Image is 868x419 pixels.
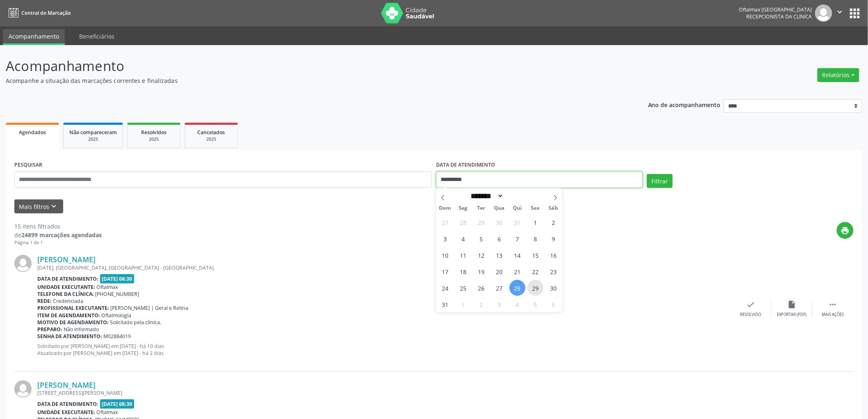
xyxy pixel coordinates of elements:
span: Agosto 7, 2025 [509,231,525,247]
span: Dom [436,206,454,211]
span: Agosto 25, 2025 [455,280,471,296]
span: Setembro 3, 2025 [491,296,507,312]
span: Cancelados [198,129,225,136]
div: [DATE], [GEOGRAPHIC_DATA], [GEOGRAPHIC_DATA] - [GEOGRAPHIC_DATA] [37,264,731,271]
b: Rede: [37,298,52,305]
span: Agosto 10, 2025 [437,247,453,263]
b: Telefone da clínica: [37,291,94,298]
span: Setembro 6, 2025 [546,296,562,312]
span: Recepcionista da clínica [747,13,812,20]
button:  [832,5,848,22]
span: Agosto 23, 2025 [546,263,562,279]
p: Solicitado por [PERSON_NAME] em [DATE] - há 10 dias Atualizado por [PERSON_NAME] em [DATE] - há 2... [37,343,731,357]
span: Agosto 22, 2025 [528,263,544,279]
span: Setembro 1, 2025 [455,296,471,312]
i: keyboard_arrow_down [50,202,59,211]
span: Agosto 18, 2025 [455,263,471,279]
span: Oftalmologia [102,312,132,319]
b: Profissional executante: [37,305,109,311]
span: Credenciada [53,298,84,305]
span: Agosto 31, 2025 [437,296,453,312]
span: Agosto 3, 2025 [437,231,453,247]
button: Mais filtroskeyboard_arrow_down [14,199,63,214]
span: Agosto 6, 2025 [491,231,507,247]
b: Item de agendamento: [37,312,100,319]
span: Qua [490,206,508,211]
span: Resolvidos [141,129,167,136]
span: Qui [508,206,526,211]
span: [PHONE_NUMBER] [96,291,139,298]
span: Seg [454,206,472,211]
div: 2025 [191,136,232,142]
button: Relatórios [818,68,859,82]
b: Unidade executante: [37,284,95,291]
span: Agosto 4, 2025 [455,231,471,247]
span: Agosto 28, 2025 [509,280,525,296]
span: Agosto 17, 2025 [437,263,453,279]
span: Julho 28, 2025 [455,214,471,230]
span: Agosto 14, 2025 [509,247,525,263]
i: insert_drive_file [788,300,797,309]
input: Year [504,192,531,200]
p: Acompanhamento [6,56,605,76]
span: Setembro 2, 2025 [473,296,489,312]
div: Página 1 de 1 [14,239,102,246]
div: 2025 [133,136,174,142]
span: [DATE] 08:30 [100,274,135,284]
span: Setembro 5, 2025 [528,296,544,312]
i: print [841,226,850,235]
span: Agosto 29, 2025 [528,280,544,296]
span: Agosto 15, 2025 [528,247,544,263]
button: print [837,222,854,239]
div: 15 itens filtrados [14,222,102,231]
span: Agosto 8, 2025 [528,231,544,247]
span: Setembro 4, 2025 [509,296,525,312]
span: Julho 29, 2025 [473,214,489,230]
div: Mais ações [822,312,844,318]
button: Filtrar [647,174,673,188]
span: Não compareceram [69,129,117,136]
span: Agosto 12, 2025 [473,247,489,263]
a: [PERSON_NAME] [37,380,96,389]
i:  [829,300,838,309]
i: check [747,300,756,309]
span: Oftalmax [97,284,118,291]
a: Central de Marcação [6,6,71,20]
b: Senha de atendimento: [37,333,102,340]
span: Julho 30, 2025 [491,214,507,230]
a: Acompanhamento [3,29,65,45]
span: Agosto 19, 2025 [473,263,489,279]
div: Oftalmax [GEOGRAPHIC_DATA] [739,6,812,13]
strong: 24899 marcações agendadas [21,231,102,239]
span: Oftalmax [97,409,118,416]
i:  [836,7,845,16]
p: Ano de acompanhamento [648,99,721,110]
span: Sex [526,206,544,211]
span: Agosto 30, 2025 [546,280,562,296]
span: Agendados [19,129,46,136]
div: Resolvido [740,312,761,318]
label: PESQUISAR [14,159,42,172]
select: Month [468,192,504,200]
a: Beneficiários [73,29,120,44]
img: img [815,5,832,22]
span: [DATE] 08:30 [100,399,135,409]
button: apps [848,6,862,21]
span: Agosto 9, 2025 [546,231,562,247]
a: [PERSON_NAME] [37,255,96,264]
b: Motivo de agendamento: [37,319,109,326]
span: Agosto 5, 2025 [473,231,489,247]
span: Julho 27, 2025 [437,214,453,230]
span: Julho 31, 2025 [509,214,525,230]
b: Preparo: [37,326,62,333]
div: Exportar (PDF) [777,312,807,318]
span: Agosto 27, 2025 [491,280,507,296]
img: img [14,255,32,272]
span: Solicitado pela clínica. [110,319,162,326]
span: Não informado [64,326,99,333]
span: Agosto 24, 2025 [437,280,453,296]
span: M02884019 [104,333,131,340]
b: Data de atendimento: [37,275,98,282]
span: Agosto 16, 2025 [546,247,562,263]
div: de [14,231,102,239]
